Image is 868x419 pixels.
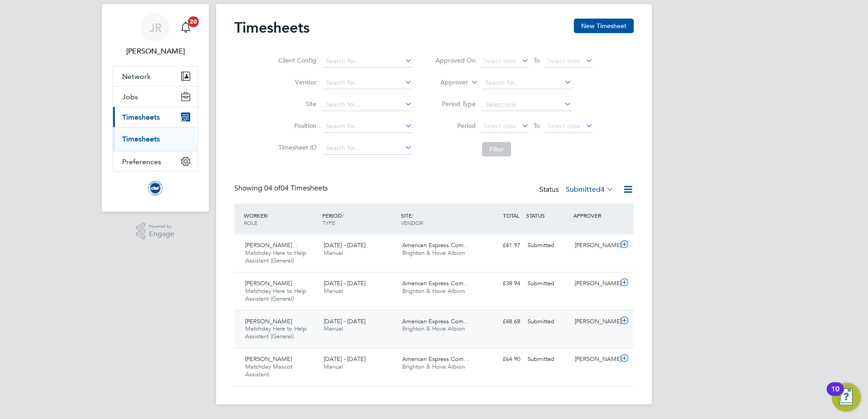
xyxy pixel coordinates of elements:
span: TYPE [322,219,335,226]
span: To [531,120,542,132]
div: Submitted [524,238,571,253]
span: Brighton & Hove Albion [402,363,465,370]
span: Joe Radley-Martin [113,46,198,57]
span: Matchday Here to Help Assistant (General) [245,249,306,264]
label: Position [276,122,316,130]
span: American Express Com… [402,241,469,249]
div: Status [539,184,616,196]
button: Network [113,66,197,86]
span: Preferences [122,157,161,166]
div: STATUS [524,207,571,224]
div: PERIOD [320,207,399,231]
label: Period Type [435,100,476,108]
span: [DATE] - [DATE] [324,241,365,249]
div: SITE [399,207,477,231]
span: ROLE [244,219,257,226]
span: 4 [601,185,605,194]
input: Search for... [482,77,572,89]
div: Showing [234,184,330,193]
div: 10 [831,389,839,401]
input: Search for... [323,77,412,89]
div: APPROVER [571,207,618,224]
div: £48.68 [477,314,524,329]
span: Select date [483,57,516,65]
span: Select date [547,122,580,130]
input: Search for... [323,142,412,155]
nav: Main navigation [102,4,209,212]
div: [PERSON_NAME] [571,314,618,329]
span: Engage [149,230,174,238]
a: 20 [177,13,195,42]
h2: Timesheets [234,19,310,37]
span: Matchday Mascot Assistant [245,363,292,378]
span: American Express Com… [402,317,469,325]
a: Go to home page [113,181,198,195]
span: Select date [547,57,580,65]
div: Submitted [524,276,571,291]
div: Submitted [524,352,571,367]
div: £64.90 [477,352,524,367]
span: Powered by [149,223,174,230]
label: Period [435,122,476,130]
span: [DATE] - [DATE] [324,355,365,363]
div: [PERSON_NAME] [571,238,618,253]
label: Timesheet ID [276,143,316,151]
input: Search for... [323,55,412,68]
div: WORKER [242,207,320,231]
label: Approved On [435,56,476,64]
label: Approver [427,78,468,87]
span: VENDOR [401,219,423,226]
span: American Express Com… [402,355,469,363]
span: Jobs [122,93,138,101]
button: New Timesheet [574,19,634,33]
button: Open Resource Center, 10 new notifications [832,383,861,412]
span: [PERSON_NAME] [245,279,292,287]
span: Brighton & Hove Albion [402,325,465,332]
div: £41.97 [477,238,524,253]
button: Preferences [113,151,197,171]
div: £38.94 [477,276,524,291]
span: Manual [324,363,343,370]
span: Brighton & Hove Albion [402,287,465,295]
span: Manual [324,325,343,332]
a: Timesheets [122,135,160,143]
span: [PERSON_NAME] [245,317,292,325]
button: Timesheets [113,107,197,127]
span: 04 of [264,184,281,193]
label: Submitted [566,185,614,194]
label: Site [276,100,316,108]
span: / [342,212,344,219]
div: Submitted [524,314,571,329]
span: 04 Timesheets [264,184,328,193]
label: Client Config [276,56,316,64]
img: brightonandhovealbion-logo-retina.png [148,181,163,195]
span: Select date [483,122,516,130]
span: Timesheets [122,113,160,122]
span: [DATE] - [DATE] [324,317,365,325]
span: TOTAL [503,212,519,219]
input: Search for... [323,120,412,133]
span: American Express Com… [402,279,469,287]
a: JR[PERSON_NAME] [113,13,198,57]
button: Filter [482,142,511,156]
input: Search for... [323,98,412,111]
span: [PERSON_NAME] [245,355,292,363]
span: To [531,54,542,66]
span: Network [122,72,151,81]
span: [PERSON_NAME]… [245,241,298,249]
span: 20 [188,16,199,27]
input: Select one [482,98,572,111]
span: Matchday Here to Help Assistant (General) [245,287,306,302]
label: Vendor [276,78,316,86]
a: Powered byEngage [136,223,175,240]
span: [DATE] - [DATE] [324,279,365,287]
span: Brighton & Hove Albion [402,249,465,257]
span: JR [149,22,162,34]
div: [PERSON_NAME] [571,352,618,367]
span: Manual [324,287,343,295]
span: Matchday Here to Help Assistant (General) [245,325,306,340]
div: [PERSON_NAME] [571,276,618,291]
span: / [267,212,269,219]
span: / [412,212,414,219]
span: Manual [324,249,343,257]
